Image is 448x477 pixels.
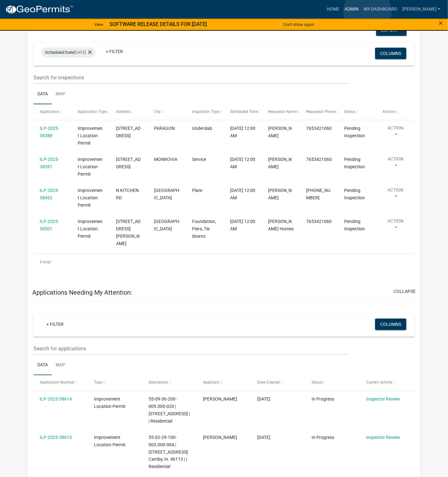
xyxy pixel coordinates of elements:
[116,157,141,169] span: 7373 N BRIARHOPPER RD
[40,380,74,385] span: Application Number
[224,104,262,120] datatable-header-cell: Scheduled Time
[375,48,406,59] button: Columns
[52,84,69,105] a: Map
[78,219,103,239] span: Improvement Location Permit
[268,157,292,169] span: Chad Mccloud
[154,188,179,200] span: MOORESVILLE
[34,71,349,84] input: Search for inspections
[149,397,190,424] span: 55-09-36-200-005.000-020 | 3230 St Rd 44 Martinsville, IN 46151 | | Residential
[230,109,258,114] span: Scheduled Time
[32,289,132,296] h5: Applications Needing My Attention:
[257,397,270,402] span: 09/12/2025
[40,397,72,402] a: ILP-2025-38614
[312,397,335,402] span: In Progress
[338,104,376,120] datatable-header-cell: Status
[268,219,294,231] span: Clayton Homes
[306,375,360,391] datatable-header-cell: Status
[40,435,72,440] a: ILP-2025-38613
[78,188,103,208] span: Improvement Location Permit
[116,126,141,138] span: 2110 S S R 67
[376,104,414,120] datatable-header-cell: Actions
[72,104,110,120] datatable-header-cell: Application Type
[344,109,356,114] span: Status
[52,355,69,376] a: Map
[251,375,305,391] datatable-header-cell: Date Created
[268,109,297,114] span: Requestor Name
[27,10,421,283] div: collapse
[94,397,126,409] span: Improvement Location Permit
[203,380,220,385] span: Applicant
[306,126,332,131] span: 7653421060
[306,157,332,162] span: 7653421060
[40,219,59,231] a: ILP-2025-38501
[344,188,365,200] span: Pending Inspection
[110,104,148,120] datatable-header-cell: Address
[382,156,409,172] button: Action
[192,126,212,131] span: Underslab
[45,50,74,55] span: Scheduled Date
[360,375,414,391] datatable-header-cell: Current Activity
[92,19,106,30] a: View
[40,188,59,200] a: ILP-2025-38492
[230,157,255,169] span: 09/12/2025, 12:00 AM
[394,288,416,295] button: collapse
[439,19,443,27] button: Close
[154,157,177,162] span: MONROVIA
[366,435,400,440] a: Inspector Review
[192,188,202,193] span: Plate
[154,219,179,231] span: MORGANTOWN
[41,47,96,58] div: [DATE]
[382,187,409,203] button: Action
[34,104,72,120] datatable-header-cell: Application
[148,104,186,120] datatable-header-cell: City
[312,380,323,385] span: Status
[230,126,255,138] span: 09/12/2025, 12:00 AM
[230,188,255,200] span: 09/12/2025, 12:00 AM
[306,109,336,114] span: Requestor Phone
[400,3,443,15] a: [PERSON_NAME]
[78,157,103,177] span: Improvement Location Permit
[34,355,52,376] a: Data
[192,219,216,239] span: Foundation, Piers, Tie downs
[439,19,443,28] span: ×
[268,126,292,138] span: Bryant
[375,319,406,330] button: Columns
[382,125,409,141] button: Action
[300,104,338,120] datatable-header-cell: Requestor Phone
[230,219,255,231] span: 09/12/2025, 12:00 AM
[361,3,400,15] a: My Dashboard
[88,375,142,391] datatable-header-cell: Type
[78,126,103,146] span: Improvement Location Permit
[34,342,349,355] input: Search for applications
[41,319,69,330] a: + Filter
[382,218,409,234] button: Action
[324,3,342,15] a: Home
[366,397,400,402] a: Inspector Review
[342,3,361,15] a: Admin
[94,435,126,448] span: Improvement Location Permit
[149,435,188,469] span: 55-02-29-100-003.000-004 | 5023 E North County Line Rd. Camby, In. 46113 | | Residential
[344,219,365,231] span: Pending Inspection
[154,126,175,131] span: PARAGON
[149,380,168,385] span: Description
[344,126,365,138] span: Pending Inspection
[40,157,59,169] a: ILP-2025-38391
[34,84,52,105] a: Data
[203,397,237,402] span: Jeff Rabourn
[40,109,59,114] span: Application
[366,380,393,385] span: Current Activity
[312,435,335,440] span: In Progress
[116,188,139,200] span: N KITCHEN RD
[262,104,300,120] datatable-header-cell: Requestor Name
[382,109,396,114] span: Actions
[197,375,251,391] datatable-header-cell: Applicant
[344,157,365,169] span: Pending Inspection
[154,109,161,114] span: City
[116,109,130,114] span: Address
[34,375,88,391] datatable-header-cell: Application Number
[257,380,280,385] span: Date Created
[110,21,207,27] strong: SOFTWARE RELEASE DETAILS FOR [DATE]
[281,19,317,30] button: Don't show again
[268,188,292,200] span: Kevin Bradshaw
[192,157,206,162] span: Service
